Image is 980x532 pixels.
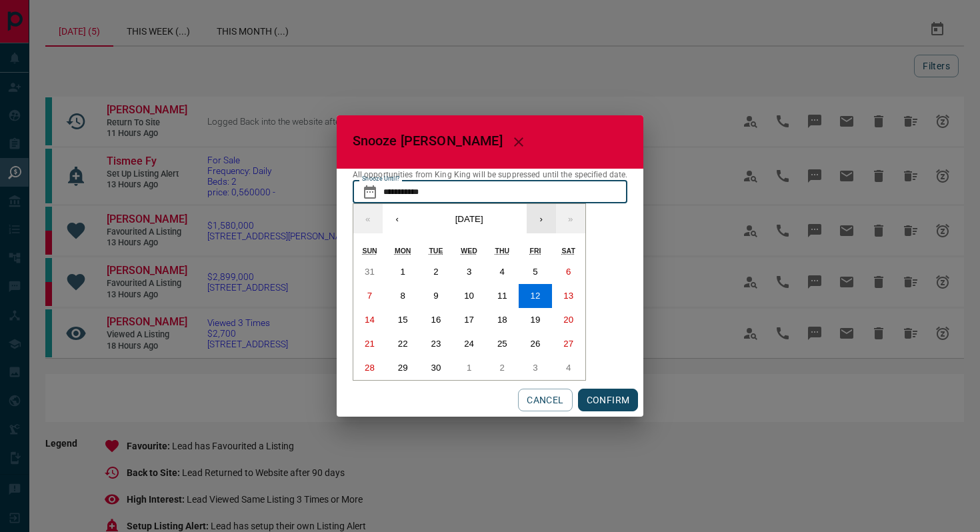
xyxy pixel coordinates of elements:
[362,175,400,183] label: Snooze Until?
[519,356,552,380] button: October 3, 2025
[431,363,441,373] abbr: September 30, 2025
[353,260,387,284] button: August 31, 2025
[485,284,519,308] button: September 11, 2025
[419,356,453,380] button: September 30, 2025
[527,204,556,233] button: ›
[552,260,585,284] button: September 6, 2025
[429,247,443,255] abbr: Tuesday
[531,339,541,349] abbr: September 26, 2025
[500,267,505,277] abbr: September 4, 2025
[401,267,405,277] abbr: September 1, 2025
[365,315,375,325] abbr: September 14, 2025
[467,363,471,373] abbr: October 1, 2025
[386,356,419,380] button: September 29, 2025
[398,363,408,373] abbr: September 29, 2025
[485,308,519,332] button: September 18, 2025
[518,389,572,411] button: CANCEL
[552,332,585,356] button: September 27, 2025
[563,339,573,349] abbr: September 27, 2025
[386,260,419,284] button: September 1, 2025
[386,284,419,308] button: September 8, 2025
[365,339,375,349] abbr: September 21, 2025
[453,332,486,356] button: September 24, 2025
[433,291,438,301] abbr: September 9, 2025
[566,363,571,373] abbr: October 4, 2025
[419,284,453,308] button: September 9, 2025
[552,308,585,332] button: September 20, 2025
[519,260,552,284] button: September 5, 2025
[485,260,519,284] button: September 4, 2025
[464,315,474,325] abbr: September 17, 2025
[497,291,507,301] abbr: September 11, 2025
[531,315,541,325] abbr: September 19, 2025
[533,363,537,373] abbr: October 3, 2025
[497,315,507,325] abbr: September 18, 2025
[467,267,471,277] abbr: September 3, 2025
[353,133,503,149] span: Snooze [PERSON_NAME]
[353,356,387,380] button: September 28, 2025
[398,315,408,325] abbr: September 15, 2025
[562,247,575,255] abbr: Saturday
[563,291,573,301] abbr: September 13, 2025
[386,308,419,332] button: September 15, 2025
[433,267,438,277] abbr: September 2, 2025
[556,204,585,233] button: »
[453,356,486,380] button: October 1, 2025
[578,389,639,411] button: CONFIRM
[485,332,519,356] button: September 25, 2025
[497,339,507,349] abbr: September 25, 2025
[500,363,505,373] abbr: October 2, 2025
[431,339,441,349] abbr: September 23, 2025
[419,260,453,284] button: September 2, 2025
[353,204,383,233] button: «
[566,267,571,277] abbr: September 6, 2025
[383,204,412,233] button: ‹
[453,284,486,308] button: September 10, 2025
[563,315,573,325] abbr: September 20, 2025
[419,332,453,356] button: September 23, 2025
[519,332,552,356] button: September 26, 2025
[533,267,537,277] abbr: September 5, 2025
[453,260,486,284] button: September 3, 2025
[353,332,387,356] button: September 21, 2025
[412,204,527,233] button: [DATE]
[552,284,585,308] button: September 13, 2025
[464,291,474,301] abbr: September 10, 2025
[419,308,453,332] button: September 16, 2025
[362,247,377,255] abbr: Sunday
[401,291,405,301] abbr: September 8, 2025
[519,308,552,332] button: September 19, 2025
[353,308,387,332] button: September 14, 2025
[395,247,411,255] abbr: Monday
[464,339,474,349] abbr: September 24, 2025
[431,315,441,325] abbr: September 16, 2025
[519,284,552,308] button: September 12, 2025
[353,284,387,308] button: September 7, 2025
[398,339,408,349] abbr: September 22, 2025
[455,214,483,224] span: [DATE]
[386,332,419,356] button: September 22, 2025
[461,247,477,255] abbr: Wednesday
[495,247,510,255] abbr: Thursday
[367,291,372,301] abbr: September 7, 2025
[365,363,375,373] abbr: September 28, 2025
[485,356,519,380] button: October 2, 2025
[530,247,541,255] abbr: Friday
[353,169,628,181] p: All opportunities from King King will be suppressed until the specified date.
[365,267,375,277] abbr: August 31, 2025
[453,308,486,332] button: September 17, 2025
[531,291,541,301] abbr: September 12, 2025
[552,356,585,380] button: October 4, 2025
